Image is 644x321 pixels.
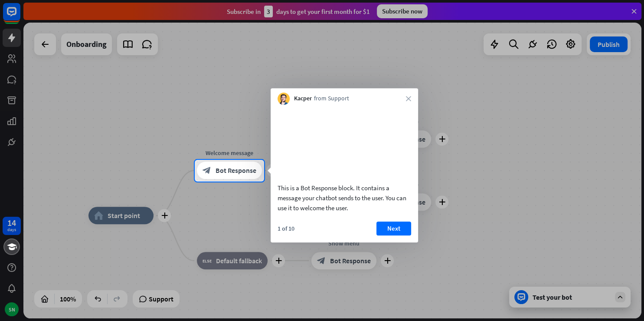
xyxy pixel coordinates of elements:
span: Bot Response [216,166,256,175]
div: 1 of 10 [278,225,294,232]
button: Open LiveChat chat widget [7,3,33,30]
span: from Support [314,94,349,103]
i: block_bot_response [203,166,211,175]
i: close [406,96,411,101]
span: Kacper [294,94,312,103]
button: Next [376,222,411,235]
div: This is a Bot Response block. It contains a message your chatbot sends to the user. You can use i... [278,183,411,213]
